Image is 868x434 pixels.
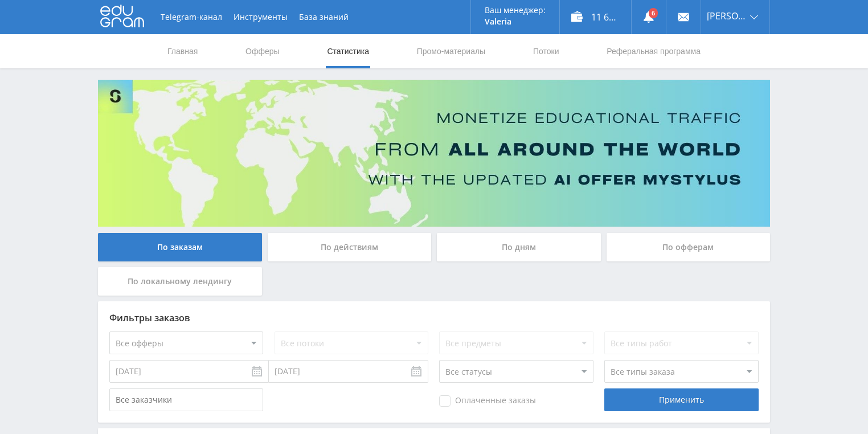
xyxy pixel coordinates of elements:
[707,11,747,21] span: [PERSON_NAME]
[439,395,536,407] span: Оплаченные заказы
[485,17,546,26] p: Valeria
[416,34,486,68] a: Промо-материалы
[326,34,370,68] a: Статистика
[604,388,758,411] div: Применить
[244,34,281,68] a: Офферы
[109,313,759,323] div: Фильтры заказов
[607,233,771,261] div: По офферам
[268,233,432,261] div: По действиям
[109,388,263,411] input: Все заказчики
[166,34,199,68] a: Главная
[605,34,702,68] a: Реферальная программа
[532,34,560,68] a: Потоки
[485,6,546,15] p: Ваш менеджер:
[98,233,262,261] div: По заказам
[437,233,601,261] div: По дням
[98,80,770,227] img: Banner
[98,267,262,296] div: По локальному лендингу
